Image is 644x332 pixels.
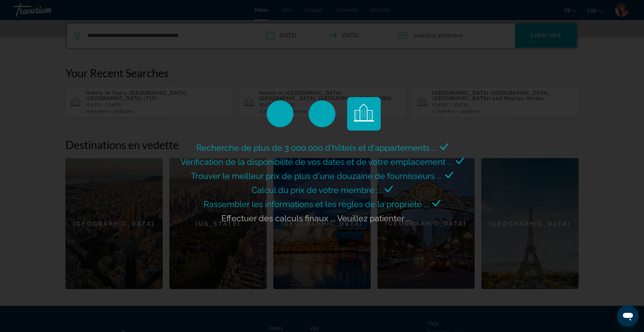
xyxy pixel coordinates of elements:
[252,185,381,195] span: Calcul du prix de votre membre ...
[191,171,442,181] span: Trouver le meilleur prix de plus d'une douzaine de fournisseurs ...
[196,143,437,153] span: Recherche de plus de 3 000 000 d'hôtels et d'appartements ...
[221,213,411,223] span: Effectuer des calculs finaux ... Veuillez patienter ...
[617,305,639,327] iframe: Bouton de lancement de la fenêtre de messagerie
[204,199,429,209] span: Rassembler les informations et les règles de la propriété ...
[180,157,452,167] span: Vérification de la disponibilité de vos dates et de votre emplacement ...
